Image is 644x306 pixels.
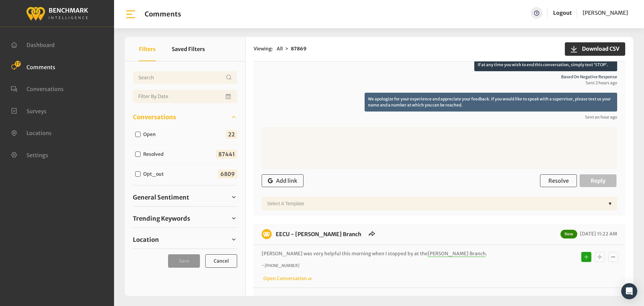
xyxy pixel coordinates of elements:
[621,283,637,299] div: Open Intercom Messenger
[583,9,628,16] span: [PERSON_NAME]
[548,177,569,184] span: Resolve
[26,130,52,136] span: Locations
[264,197,605,210] div: Select a Template
[262,250,528,257] p: [PERSON_NAME] was very helpful this morning when I stopped by at the .
[262,80,617,86] span: Sent 2 hours ago
[578,231,617,237] span: [DATE] 11:22 AM
[216,150,237,159] span: 87441
[135,132,141,137] input: Open
[226,130,237,139] span: 22
[605,197,615,210] div: ▼
[578,45,620,53] span: Download CSV
[553,9,572,16] a: Logout
[26,151,48,158] span: Settings
[133,113,176,122] span: Conversations
[11,85,64,92] a: Conversations
[580,250,620,264] div: Basic example
[141,131,161,138] label: Open
[262,229,272,239] img: benchmark
[11,107,47,114] a: Surveys
[133,214,190,223] span: Trending Keywords
[11,151,48,158] a: Settings
[135,171,141,177] input: Opt_out
[133,192,237,202] a: General Sentiment
[141,151,169,158] label: Resolved
[139,37,156,61] button: Filters
[205,254,237,268] button: Cancel
[276,231,361,237] a: EECU - [PERSON_NAME] Branch
[26,86,64,92] span: Conversations
[254,45,273,52] span: Viewing:
[262,275,312,281] a: Open Conversation
[133,112,237,122] a: Conversations
[224,90,233,103] button: Open Calendar
[583,7,628,19] a: [PERSON_NAME]
[133,235,159,244] span: Location
[133,71,237,84] input: Username
[540,174,577,187] button: Resolve
[262,74,617,80] span: Based on negative response
[11,63,55,70] a: Comments 17
[565,42,625,56] button: Download CSV
[26,5,88,21] img: benchmark
[291,46,307,52] strong: 87869
[218,170,237,178] span: 6809
[145,10,181,18] h1: Comments
[11,129,52,136] a: Locations
[365,93,617,112] p: We apologize for your experience and appreciate your feedback. If you would like to speak with a ...
[26,63,55,70] span: Comments
[428,251,486,257] span: [PERSON_NAME] Branch
[133,90,237,103] input: Date range input field
[262,174,304,187] button: Add link
[560,230,577,238] span: New
[272,229,365,239] h6: EECU - Armstrong Branch
[11,41,55,48] a: Dashboard
[133,234,237,245] a: Location
[553,7,572,19] a: Logout
[26,107,47,114] span: Surveys
[133,193,189,202] span: General Sentiment
[141,171,169,178] label: Opt_out
[135,151,141,157] input: Resolved
[125,8,137,20] img: bar
[133,213,237,223] a: Trending Keywords
[26,42,55,48] span: Dashboard
[15,61,21,67] span: 17
[172,37,205,61] button: Saved Filters
[262,114,617,120] span: Sent an hour ago
[474,52,617,71] p: Thanks for your feedback about EECU; we’ll be sure to follow up on this. If at any time you wish ...
[277,46,283,52] span: All
[262,263,299,268] i: ~ [PHONE_NUMBER]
